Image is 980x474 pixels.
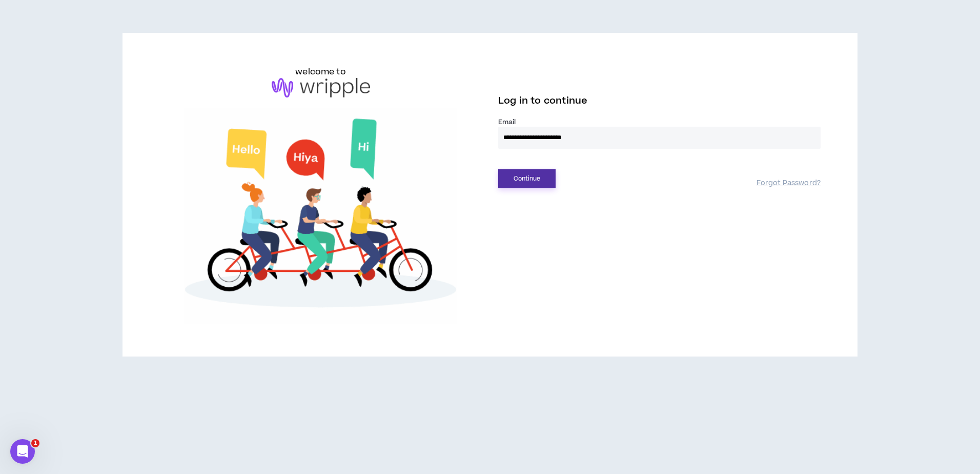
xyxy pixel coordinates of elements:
img: Welcome to Wripple [159,108,482,324]
a: Forgot Password? [757,179,821,188]
button: Continue [498,169,556,188]
iframe: Intercom live chat [10,439,35,464]
label: Email [498,117,821,127]
h6: welcome to [295,66,346,78]
span: Log in to continue [498,94,587,107]
span: 1 [31,439,39,447]
img: logo-brand.png [272,78,370,97]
